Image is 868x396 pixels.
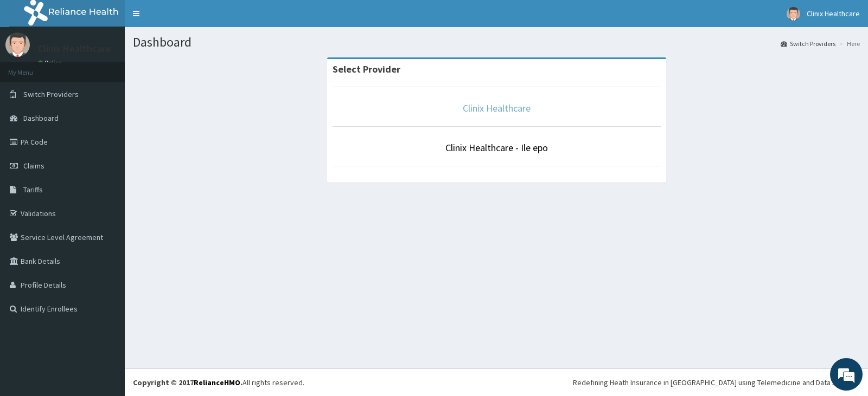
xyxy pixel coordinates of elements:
[23,113,59,123] span: Dashboard
[445,141,548,154] a: Clinix Healthcare - Ile epo
[23,89,79,99] span: Switch Providers
[837,39,860,48] li: Here
[125,368,868,396] footer: All rights reserved.
[333,63,400,75] strong: Select Provider
[23,185,43,194] span: Tariffs
[573,377,860,388] div: Redefining Heath Insurance in [GEOGRAPHIC_DATA] using Telemedicine and Data Science!
[38,59,64,67] a: Online
[133,378,242,387] strong: Copyright © 2017 .
[5,33,30,57] img: User Image
[787,7,800,21] img: User Image
[807,9,860,18] span: Clinix Healthcare
[463,102,531,114] a: Clinix Healthcare
[23,161,44,171] span: Claims
[133,35,860,49] h1: Dashboard
[38,44,111,54] p: Clinix Healthcare
[194,378,240,387] a: RelianceHMO
[781,39,835,48] a: Switch Providers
